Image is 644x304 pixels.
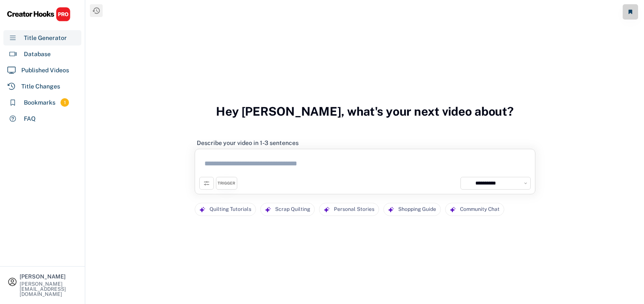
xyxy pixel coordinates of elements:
div: Bookmarks [24,98,55,107]
div: FAQ [24,114,36,123]
div: [PERSON_NAME][EMAIL_ADDRESS][DOMAIN_NAME] [20,281,78,297]
div: Title Generator [24,34,67,43]
div: Database [24,50,51,59]
div: Quilting Tutorials [210,203,251,216]
div: Shopping Guide [398,203,436,216]
img: yH5BAEAAAAALAAAAAABAAEAAAIBRAA7 [463,179,471,187]
div: Title Changes [21,82,60,91]
div: Published Videos [21,66,69,75]
div: Personal Stories [334,203,374,216]
div: 1 [60,99,69,106]
div: Community Chat [460,203,500,216]
div: Scrap Quilting [275,203,310,216]
div: [PERSON_NAME] [20,274,78,279]
img: CHPRO%20Logo.svg [7,7,71,22]
div: TRIGGER [218,181,235,186]
div: Describe your video in 1-3 sentences [197,139,299,147]
h3: Hey [PERSON_NAME], what's your next video about? [216,95,514,128]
